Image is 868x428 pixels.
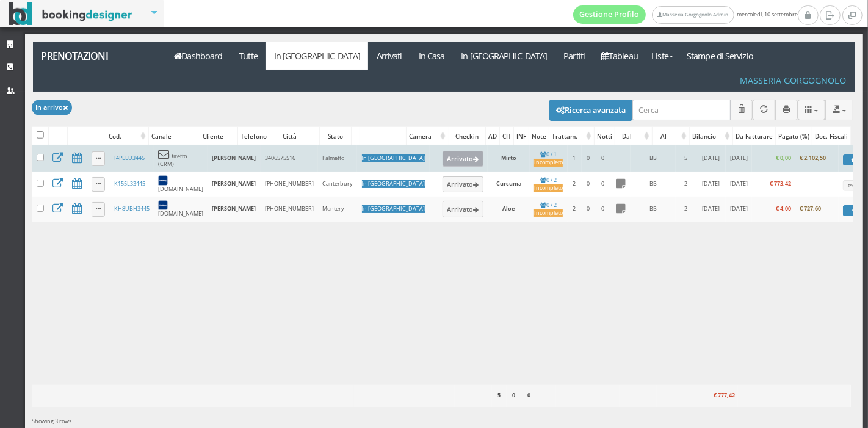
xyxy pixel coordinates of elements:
td: 0 [595,172,610,197]
b: 5 [497,391,501,399]
div: Stato [320,128,352,145]
td: [DATE] [726,145,752,172]
td: Canterbury [318,172,357,197]
td: 0 [582,172,595,197]
div: Note [529,128,549,145]
td: 5 [676,145,696,172]
button: Aggiorna [753,100,775,120]
a: KH8UBH3445 [114,205,150,212]
b: 0 [527,391,530,399]
b: [PERSON_NAME] [212,205,256,212]
div: Cliente [200,128,237,145]
a: 0 / 2Incompleto [534,201,563,217]
b: Mirto [501,154,516,162]
td: [DATE] [726,172,752,197]
td: 0 [582,197,595,221]
td: 2 [676,197,696,221]
a: Liste [646,42,678,70]
td: [DOMAIN_NAME] [154,172,208,197]
b: € 727,60 [800,205,822,212]
span: Showing 3 rows [32,417,71,425]
button: Ricerca avanzata [549,100,632,120]
b: [PERSON_NAME] [212,180,256,187]
div: Doc. Fiscali [812,128,850,145]
div: Notti [595,128,615,145]
td: [PHONE_NUMBER] [261,197,318,221]
td: Palmetto [318,145,357,172]
img: 7STAjs-WNfZHmYllyLag4gdhmHm8JrbmzVrznejwAeLEbpu0yDt-GlJaDipzXAZBN18=w300 [158,200,168,210]
td: 2 [568,197,582,221]
td: 2 [568,172,582,197]
b: [PERSON_NAME] [212,154,256,162]
a: Tutte [231,42,266,70]
td: 0 [595,145,610,172]
td: - [795,172,838,197]
a: Gestione Profilo [573,5,646,24]
span: mercoledì, 10 settembre [573,5,798,24]
td: [DATE] [696,172,726,197]
td: [PHONE_NUMBER] [261,172,318,197]
div: Cod. [106,128,148,145]
td: BB [631,145,676,172]
div: Da Fatturare [733,128,775,145]
a: In [GEOGRAPHIC_DATA] [453,42,555,70]
a: Arrivati [368,42,410,70]
td: 2 [676,172,696,197]
a: 0 / 1Incompleto [534,150,563,167]
a: In Casa [410,42,453,70]
td: [DOMAIN_NAME] [154,197,208,221]
td: [DATE] [696,197,726,221]
b: € 4,00 [776,205,791,212]
div: Camera [407,128,448,145]
td: BB [631,172,676,197]
div: Città [280,128,319,145]
a: In [GEOGRAPHIC_DATA] [266,42,368,70]
button: Arrivato [443,176,483,192]
button: Arrivato [443,151,483,167]
button: Arrivato [443,201,483,217]
div: AD [486,128,499,145]
div: Dal [615,128,652,145]
b: Curcuma [496,180,521,187]
img: 7STAjs-WNfZHmYllyLag4gdhmHm8JrbmzVrznejwAeLEbpu0yDt-GlJaDipzXAZBN18=w300 [158,175,168,185]
div: Incompleto [534,159,563,167]
a: 0 / 2Incompleto [534,176,563,192]
b: € 2.102,50 [800,154,826,162]
div: Canale [149,128,200,145]
td: 0 [582,145,595,172]
a: I4PELU3445 [114,154,145,162]
td: [DATE] [726,197,752,221]
div: INF [514,128,529,145]
a: K155L33445 [114,180,145,187]
a: Partiti [555,42,593,70]
div: Telefono [238,128,280,145]
a: Stampe di Servizio [679,42,762,70]
div: Checkin [449,128,486,145]
div: Incompleto [534,184,563,192]
div: Pagato (%) [776,128,812,145]
div: CH [500,128,513,145]
td: [DATE] [696,145,726,172]
td: BB [631,197,676,221]
div: Trattam. [549,128,594,145]
input: Cerca [632,100,731,120]
td: Diretto (CRM) [154,145,208,172]
a: Prenotazioni [33,42,159,70]
td: 0 [595,197,610,221]
b: € 773,42 [770,180,791,187]
td: Montery [318,197,357,221]
td: 3406575516 [261,145,318,172]
a: Dashboard [166,42,231,70]
a: Masseria Gorgognolo Admin [652,6,734,24]
b: 0 [512,391,515,399]
div: Incompleto [534,209,563,217]
div: In [GEOGRAPHIC_DATA] [362,154,425,162]
b: € 0,00 [776,154,791,162]
div: In [GEOGRAPHIC_DATA] [362,205,425,213]
h4: Masseria Gorgognolo [740,75,846,85]
div: In [GEOGRAPHIC_DATA] [362,180,425,188]
div: Bilancio [690,128,732,145]
div: € 777,42 [693,388,738,404]
td: 1 [568,145,582,172]
button: Export [825,100,853,120]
